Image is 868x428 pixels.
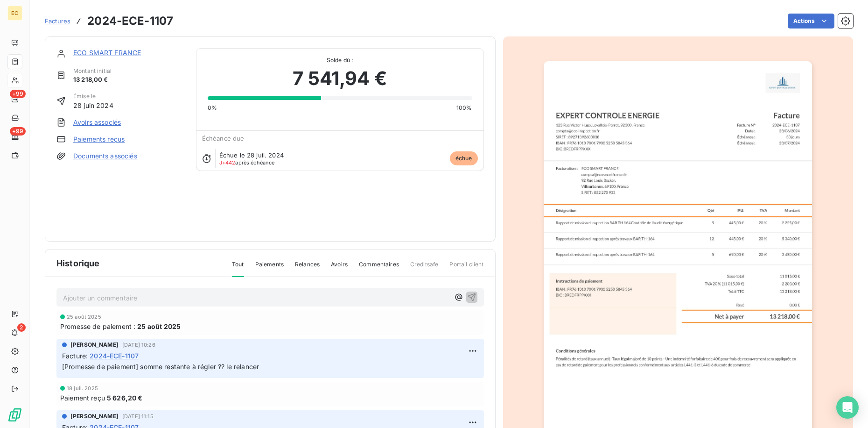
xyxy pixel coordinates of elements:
[73,118,121,127] a: Avoirs associés
[17,323,26,332] span: 2
[232,260,244,277] span: Tout
[208,56,472,64] span: Solde dû :
[293,64,387,93] span: 7 541,94 €
[67,314,101,320] span: 25 août 2025
[788,14,834,29] button: Actions
[449,260,483,276] span: Portail client
[60,321,135,331] span: Promesse de paiement :
[62,363,259,371] span: [Promesse de paiement] somme restante à régler ?? le relancer
[137,321,181,331] span: 25 août 2025
[90,351,139,361] span: 2024-ECE-1107
[73,75,112,85] span: 13 218,00 €
[456,104,472,112] span: 100%
[73,135,125,144] a: Paiements reçus
[10,90,26,98] span: +99
[7,407,22,422] img: Logo LeanPay
[73,100,113,110] span: 28 juin 2024
[202,135,245,142] span: Échéance due
[73,49,141,57] a: ECO SMART FRANCE
[122,414,154,419] span: [DATE] 11:15
[410,260,439,276] span: Creditsafe
[107,393,143,403] span: 5 626,20 €
[60,393,105,403] span: Paiement reçu
[73,92,113,100] span: Émise le
[450,151,478,165] span: échue
[836,396,859,419] div: Open Intercom Messenger
[219,160,275,165] span: après échéance
[73,151,137,161] a: Documents associés
[255,260,284,276] span: Paiements
[219,151,284,159] span: Échue le 28 juil. 2024
[87,13,173,29] h3: 2024-ECE-1107
[70,412,119,421] span: [PERSON_NAME]
[122,342,155,348] span: [DATE] 10:26
[56,257,100,270] span: Historique
[10,127,26,136] span: +99
[62,351,88,361] span: Facture :
[73,67,112,75] span: Montant initial
[219,159,236,166] span: J+442
[359,260,399,276] span: Commentaires
[45,17,70,25] span: Factures
[70,341,119,349] span: [PERSON_NAME]
[45,16,70,26] a: Factures
[295,260,320,276] span: Relances
[67,385,98,391] span: 18 juil. 2025
[7,6,22,21] div: EC
[208,104,217,112] span: 0%
[331,260,348,276] span: Avoirs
